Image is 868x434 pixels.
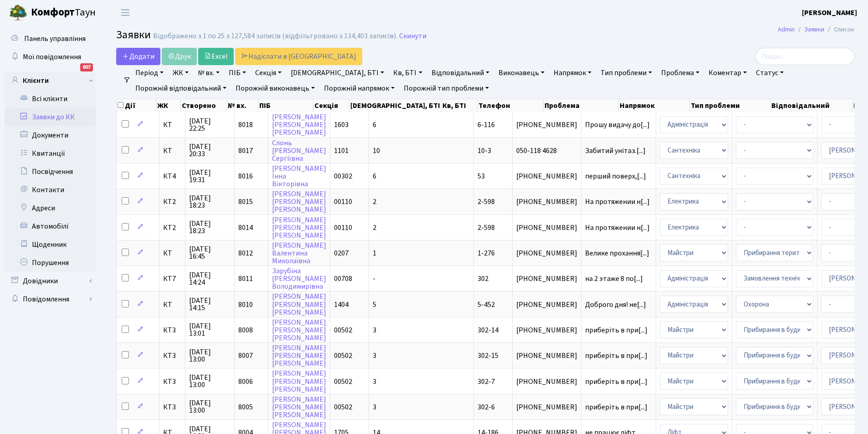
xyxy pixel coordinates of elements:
[516,301,577,308] span: [PHONE_NUMBER]
[373,402,376,412] span: 3
[373,171,376,181] span: 6
[478,377,495,387] span: 302-7
[169,65,192,81] a: ЖК
[272,138,326,163] a: Слонь[PERSON_NAME]Сергіївна
[132,65,167,81] a: Період
[272,266,326,291] a: Зарубіна[PERSON_NAME]Володимирівна
[5,48,96,66] a: Мої повідомлення607
[516,147,577,154] span: 050-118 4628
[238,248,253,258] span: 8012
[585,223,650,233] span: На протяжении н[...]
[478,300,495,310] span: 5-452
[585,274,643,284] span: на 2 этаже 8 по[...]
[585,197,650,207] span: На протяжении н[...]
[334,223,352,233] span: 00110
[516,250,577,257] span: [PHONE_NUMBER]
[802,8,857,18] b: [PERSON_NAME]
[189,245,231,260] span: [DATE] 16:45
[252,65,285,81] a: Секція
[752,65,787,81] a: Статус
[585,325,647,335] span: приберіть в при[...]
[349,99,442,112] th: [DEMOGRAPHIC_DATA], БТІ
[442,99,478,112] th: Кв, БТІ
[478,99,543,112] th: Телефон
[272,163,326,189] a: [PERSON_NAME]ІннаВікторівна
[238,274,253,284] span: 8011
[238,146,253,156] span: 8017
[189,194,231,209] span: [DATE] 18:23
[189,322,231,337] span: [DATE] 13:01
[770,99,853,112] th: Відповідальний
[585,377,647,387] span: приберіть в при[...]
[585,402,647,412] span: приберіть в при[...]
[238,351,253,361] span: 8007
[189,374,231,388] span: [DATE] 13:00
[238,377,253,387] span: 8006
[334,300,349,310] span: 1404
[478,197,495,207] span: 2-598
[804,25,824,34] a: Заявки
[334,377,352,387] span: 00502
[5,217,96,235] a: Автомобілі
[516,198,577,205] span: [PHONE_NUMBER]
[516,224,577,231] span: [PHONE_NUMBER]
[272,343,326,368] a: [PERSON_NAME][PERSON_NAME][PERSON_NAME]
[478,325,498,335] span: 302-14
[585,351,647,361] span: приберіть в при[...]
[778,25,795,34] a: Admin
[657,65,703,81] a: Проблема
[238,325,253,335] span: 8008
[478,223,495,233] span: 2-598
[334,325,352,335] span: 00502
[334,351,352,361] span: 00502
[478,120,495,130] span: 6-116
[181,99,226,112] th: Створено
[5,30,96,48] a: Панель управління
[5,199,96,217] a: Адреси
[189,297,231,311] span: [DATE] 14:15
[516,403,577,411] span: [PHONE_NUMBER]
[585,171,646,181] span: перший поверх,[...]
[824,25,854,35] li: Список
[516,352,577,359] span: [PHONE_NUMBER]
[194,65,223,81] a: № вх.
[619,99,690,112] th: Напрямок
[544,99,619,112] th: Проблема
[478,248,495,258] span: 1-276
[373,274,375,284] span: -
[163,301,181,308] span: КТ
[5,290,96,308] a: Повідомлення
[428,65,493,81] a: Відповідальний
[238,120,253,130] span: 8018
[495,65,548,81] a: Виконавець
[156,99,181,112] th: ЖК
[258,99,313,112] th: ПІБ
[272,240,326,266] a: [PERSON_NAME]ВалентинаМиколаївна
[189,169,231,184] span: [DATE] 19:31
[163,403,181,411] span: КТ3
[189,143,231,158] span: [DATE] 20:33
[163,352,181,359] span: КТ3
[585,248,649,258] span: Велике прохання[...]
[5,163,96,181] a: Посвідчення
[373,223,376,233] span: 2
[478,171,485,181] span: 53
[373,300,376,310] span: 5
[373,325,376,335] span: 3
[373,120,376,130] span: 6
[334,248,349,258] span: 0207
[516,378,577,385] span: [PHONE_NUMBER]
[238,300,253,310] span: 8010
[5,272,96,290] a: Довідники
[9,4,27,22] img: logo.png
[163,275,181,282] span: КТ7
[399,32,426,41] a: Скинути
[373,197,376,207] span: 2
[163,147,181,154] span: КТ
[373,377,376,387] span: 3
[232,81,318,96] a: Порожній виконавець
[80,63,93,71] div: 607
[122,51,154,61] span: Додати
[189,399,231,414] span: [DATE] 13:00
[478,402,495,412] span: 302-6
